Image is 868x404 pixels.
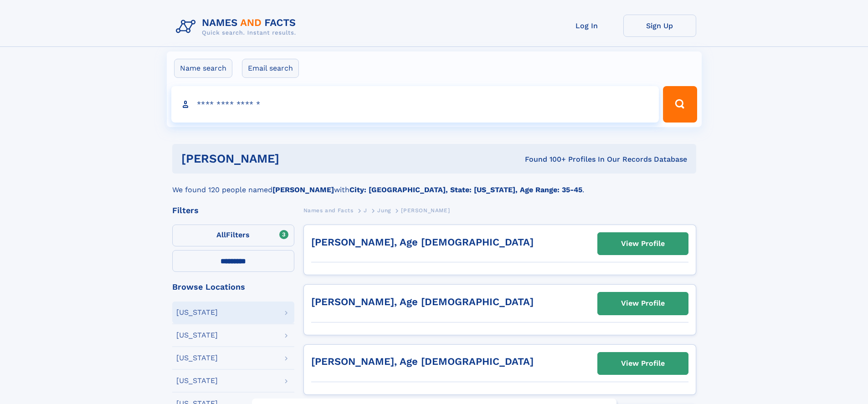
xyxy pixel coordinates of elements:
[377,207,390,214] span: Jung
[402,154,687,164] div: Found 100+ Profiles In Our Records Database
[311,356,534,367] a: [PERSON_NAME], Age [DEMOGRAPHIC_DATA]
[550,15,623,37] a: Log In
[598,233,688,255] a: View Profile
[598,353,688,374] a: View Profile
[242,59,299,78] label: Email search
[621,293,665,314] div: View Profile
[311,296,534,307] a: [PERSON_NAME], Age [DEMOGRAPHIC_DATA]
[181,153,402,164] h1: [PERSON_NAME]
[598,292,688,314] a: View Profile
[303,205,354,216] a: Names and Facts
[272,185,334,194] b: [PERSON_NAME]
[172,15,303,39] img: Logo Names and Facts
[172,225,294,246] label: Filters
[176,332,218,339] div: [US_STATE]
[176,309,218,316] div: [US_STATE]
[171,86,659,123] input: search input
[623,15,696,37] a: Sign Up
[621,233,665,254] div: View Profile
[174,59,232,78] label: Name search
[377,205,390,216] a: Jung
[172,206,294,215] div: Filters
[364,205,367,216] a: J
[401,207,450,214] span: [PERSON_NAME]
[216,230,226,239] span: All
[172,283,294,291] div: Browse Locations
[364,207,367,214] span: J
[172,174,696,195] div: We found 120 people named with .
[663,86,697,123] button: Search Button
[176,354,218,362] div: [US_STATE]
[176,377,218,384] div: [US_STATE]
[349,185,582,194] b: City: [GEOGRAPHIC_DATA], State: [US_STATE], Age Range: 35-45
[621,353,665,374] div: View Profile
[311,236,534,248] a: [PERSON_NAME], Age [DEMOGRAPHIC_DATA]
